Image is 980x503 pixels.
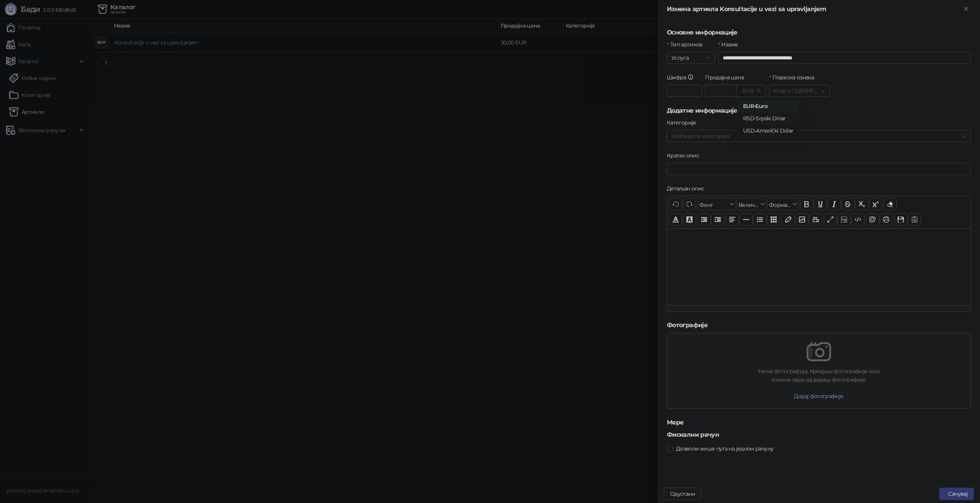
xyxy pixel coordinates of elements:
[742,85,761,97] span: EUR
[669,213,682,226] button: Боја текста
[718,40,743,49] label: Назив
[667,5,962,14] div: Измена артикла Konsultacije u vezi sa upravljanjem
[667,106,971,115] h5: Додатне информације
[788,390,849,402] button: Додај фотографије
[673,444,776,453] span: Дозволи више пута на једном рачуну
[962,5,971,14] button: Close
[814,198,827,210] button: Подвучено
[908,213,921,226] button: Шаблон
[667,73,699,82] label: Шифра
[880,213,893,226] button: Штампај
[841,198,854,210] button: Прецртано
[711,213,724,226] button: Увлачење
[669,198,682,210] button: Поврати
[939,488,974,500] button: Сачувај
[752,333,885,408] span: emptyНема фотографија, превуци фотографије иликликни овде да додаш фотографије.Додај фотографије
[737,198,766,210] button: Величина
[838,213,851,226] button: Прикажи блокове
[671,52,710,64] span: Услуга
[894,213,907,226] button: Сачувај
[855,198,868,210] button: Индексирано
[807,339,831,364] img: empty
[667,184,709,193] label: Детаљан опис
[743,102,794,110] div: EUR - Euro
[667,118,701,127] label: Категорије
[697,213,710,226] button: Извлачење
[884,198,897,210] button: Уклони формат
[800,198,813,210] button: Подебљано
[795,213,808,226] button: Слика
[767,213,780,226] button: Табела
[782,213,795,226] button: Веза
[667,151,704,160] label: Кратак опис
[683,198,696,210] button: Понови
[828,198,841,210] button: Искошено
[809,213,822,226] button: Видео
[667,28,971,37] h5: Основне информације
[866,213,879,226] button: Преглед
[718,52,971,64] input: Назив
[753,213,766,226] button: Листа
[851,213,864,226] button: Приказ кода
[667,418,971,427] h5: Мере
[667,430,971,439] h5: Фискални рачун
[769,73,818,82] label: Пореска ознака
[774,85,825,97] span: Није у ПДВ - [PERSON_NAME] ( 0,00 %)
[683,213,696,226] button: Боја позадине
[667,321,971,330] h5: Фотографије
[667,40,707,49] label: Тип артикла
[697,198,736,210] button: Фонт
[743,126,794,135] div: USD - Američki Dolar
[667,163,971,175] input: Кратак опис
[743,114,794,123] div: RSD - Srpski Dinar
[705,73,748,82] label: Продајна цена
[664,488,701,500] button: Одустани
[767,198,799,210] button: Формати
[726,213,739,226] button: Поравнање
[869,198,882,210] button: Експонент
[758,367,879,384] div: Нема фотографија, превуци фотографије или кликни овде да додаш фотографије.
[740,213,753,226] button: Хоризонтална линија
[824,213,837,226] button: Приказ преко целог екрана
